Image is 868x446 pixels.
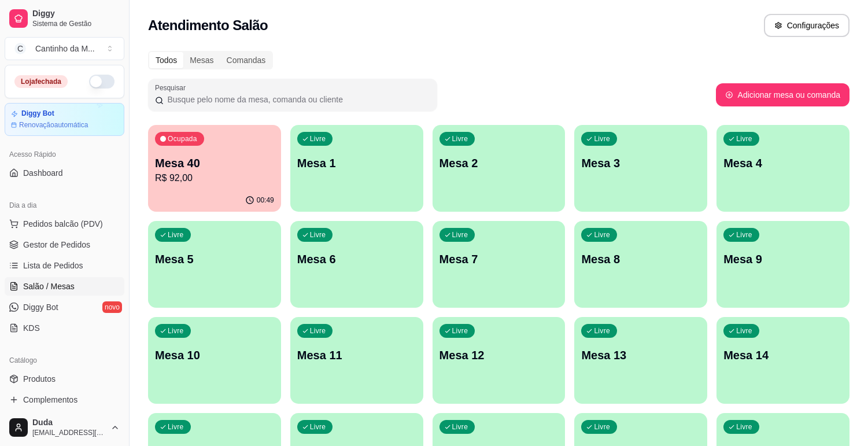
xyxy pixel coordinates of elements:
[452,134,468,143] p: Livre
[310,326,326,336] p: Livre
[168,326,184,336] p: Livre
[723,251,843,267] p: Mesa 9
[5,196,124,215] div: Dia a dia
[574,221,707,308] button: LivreMesa 8
[19,120,88,130] article: Renovação automática
[764,14,849,37] button: Configurações
[149,52,183,68] div: Todos
[452,422,468,432] p: Livre
[736,422,752,432] p: Livre
[220,52,272,68] div: Comandas
[594,134,610,143] p: Livre
[290,221,423,308] button: LivreMesa 6
[5,390,124,409] a: Complementos
[155,83,190,93] label: Pesquisar
[168,134,197,143] p: Ocupada
[23,239,90,250] span: Gestor de Pedidos
[723,347,843,363] p: Mesa 14
[155,347,274,363] p: Mesa 10
[168,230,184,239] p: Livre
[155,171,274,185] p: R$ 92,00
[5,103,124,136] a: Diggy BotRenovaçãoautomática
[574,317,707,404] button: LivreMesa 13
[439,347,559,363] p: Mesa 12
[736,326,752,336] p: Livre
[433,125,566,212] button: LivreMesa 2
[290,317,423,404] button: LivreMesa 11
[452,326,468,336] p: Livre
[23,373,56,385] span: Produtos
[297,155,416,171] p: Mesa 1
[155,251,274,267] p: Mesa 5
[439,251,559,267] p: Mesa 7
[257,196,274,205] p: 00:49
[183,52,220,68] div: Mesas
[23,260,83,271] span: Lista de Pedidos
[5,37,124,60] button: Select a team
[716,221,849,308] button: LivreMesa 9
[5,414,124,441] button: Duda[EMAIL_ADDRESS][DOMAIN_NAME]
[155,155,274,171] p: Mesa 40
[581,251,700,267] p: Mesa 8
[32,418,106,428] span: Duda
[89,75,114,89] button: Alterar Status
[716,125,849,212] button: LivreMesa 4
[5,370,124,388] a: Produtos
[310,422,326,432] p: Livre
[5,256,124,275] a: Lista de Pedidos
[723,155,843,171] p: Mesa 4
[5,164,124,182] a: Dashboard
[23,394,77,406] span: Complementos
[164,94,430,105] input: Pesquisar
[297,251,416,267] p: Mesa 6
[594,326,610,336] p: Livre
[736,134,752,143] p: Livre
[736,230,752,239] p: Livre
[594,422,610,432] p: Livre
[716,83,849,106] button: Adicionar mesa ou comanda
[148,125,281,212] button: OcupadaMesa 40R$ 92,0000:49
[716,317,849,404] button: LivreMesa 14
[310,230,326,239] p: Livre
[32,428,106,437] span: [EMAIL_ADDRESS][DOMAIN_NAME]
[168,422,184,432] p: Livre
[148,16,268,35] h2: Atendimento Salão
[14,43,26,54] span: C
[23,281,75,292] span: Salão / Mesas
[439,155,559,171] p: Mesa 2
[23,167,63,179] span: Dashboard
[581,347,700,363] p: Mesa 13
[5,145,124,164] div: Acesso Rápido
[21,109,54,118] article: Diggy Bot
[433,221,566,308] button: LivreMesa 7
[5,235,124,254] a: Gestor de Pedidos
[290,125,423,212] button: LivreMesa 1
[32,19,120,28] span: Sistema de Gestão
[5,215,124,233] button: Pedidos balcão (PDV)
[310,134,326,143] p: Livre
[35,43,95,54] div: Cantinho da M ...
[5,351,124,370] div: Catálogo
[23,218,103,230] span: Pedidos balcão (PDV)
[5,298,124,316] a: Diggy Botnovo
[452,230,468,239] p: Livre
[23,301,58,313] span: Diggy Bot
[297,347,416,363] p: Mesa 11
[581,155,700,171] p: Mesa 3
[5,277,124,296] a: Salão / Mesas
[32,9,120,19] span: Diggy
[594,230,610,239] p: Livre
[574,125,707,212] button: LivreMesa 3
[148,317,281,404] button: LivreMesa 10
[5,5,124,32] a: DiggySistema de Gestão
[433,317,566,404] button: LivreMesa 12
[5,319,124,337] a: KDS
[14,75,68,88] div: Loja fechada
[148,221,281,308] button: LivreMesa 5
[23,322,40,334] span: KDS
